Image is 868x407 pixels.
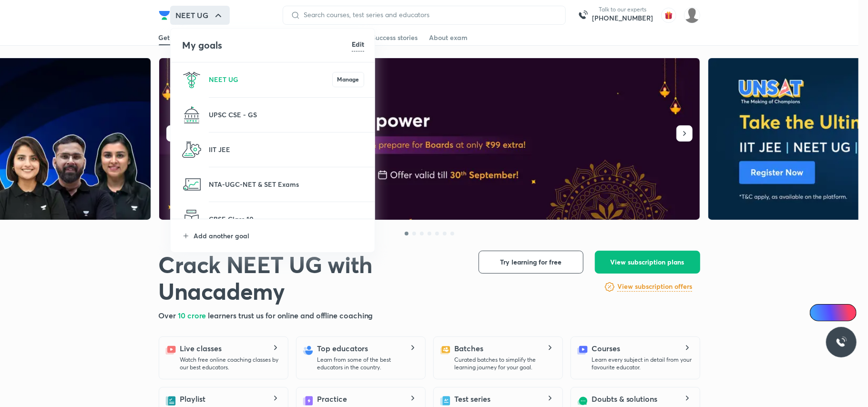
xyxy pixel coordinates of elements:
img: UPSC CSE - GS [182,105,201,124]
p: IIT JEE [209,144,364,154]
h6: Edit [352,39,364,49]
img: CBSE Class 10 [182,210,201,229]
button: Manage [332,72,364,87]
p: NEET UG [209,74,332,84]
img: NEET UG [182,70,201,89]
img: NTA-UGC-NET & SET Exams [182,175,201,194]
p: Add another goal [194,231,364,241]
img: IIT JEE [182,140,201,159]
h4: My goals [182,38,352,52]
p: UPSC CSE - GS [209,110,364,120]
p: NTA-UGC-NET & SET Exams [209,179,364,189]
p: CBSE Class 10 [209,214,364,224]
